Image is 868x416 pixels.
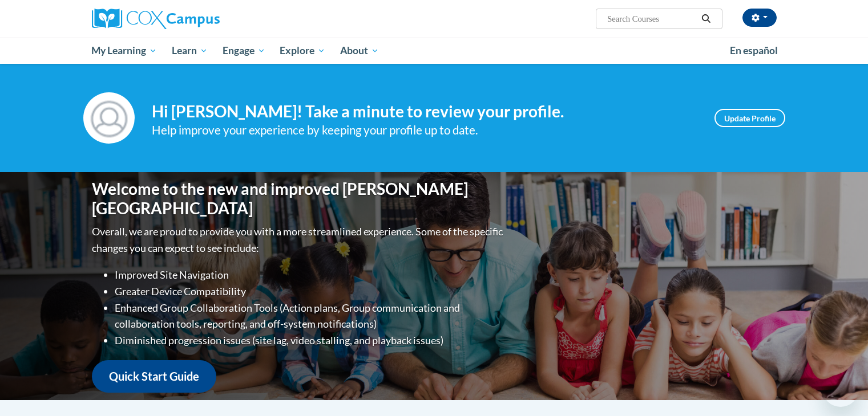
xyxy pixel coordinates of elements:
[84,38,165,64] a: My Learning
[115,283,506,300] li: Greater Device Compatibility
[606,12,697,26] input: Search Courses
[714,109,785,127] a: Update Profile
[272,38,333,64] a: Explore
[92,180,506,218] h1: Welcome to the new and improved [PERSON_NAME][GEOGRAPHIC_DATA]
[742,9,777,27] button: Account Settings
[152,121,697,140] div: Help improve your experience by keeping your profile up to date.
[152,102,697,121] h4: Hi [PERSON_NAME]! Take a minute to review your profile.
[92,9,220,29] img: Cox Campus
[115,332,506,349] li: Diminished progression issues (site lag, video stalling, and playback issues)
[223,44,265,58] span: Engage
[730,44,778,56] span: En español
[697,12,714,26] button: Search
[164,38,215,64] a: Learn
[215,38,273,64] a: Engage
[92,360,216,393] a: Quick Start Guide
[822,370,859,407] iframe: Button to launch messaging window
[75,38,794,64] div: Main menu
[115,300,506,333] li: Enhanced Group Collaboration Tools (Action plans, Group communication and collaboration tools, re...
[722,39,785,63] a: En español
[83,92,135,144] img: Profile Image
[280,44,325,58] span: Explore
[115,267,506,283] li: Improved Site Navigation
[92,9,309,29] a: Cox Campus
[172,44,208,58] span: Learn
[92,223,506,256] p: Overall, we are proud to provide you with a more streamlined experience. Some of the specific cha...
[340,44,379,58] span: About
[333,38,386,64] a: About
[91,44,157,58] span: My Learning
